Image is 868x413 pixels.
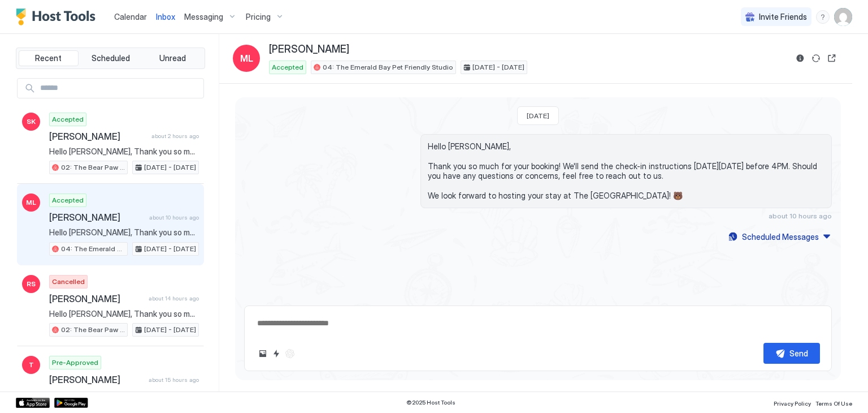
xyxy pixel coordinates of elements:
[527,111,549,120] span: [DATE]
[270,347,283,360] button: Quick reply
[428,141,824,201] span: Hello [PERSON_NAME], Thank you so much for your booking! We'll send the check-in instructions [DA...
[323,62,453,72] span: 04: The Emerald Bay Pet Friendly Studio
[769,212,832,220] span: about 10 hours ago
[793,51,807,65] button: Reservation information
[49,227,199,238] span: Hello [PERSON_NAME], Thank you so much for your booking! We'll send the check-in instructions [DA...
[759,12,807,22] span: Invite Friends
[144,244,196,254] span: [DATE] - [DATE]
[789,347,808,359] div: Send
[26,197,36,208] span: ML
[92,53,130,63] span: Scheduled
[809,51,823,65] button: Sync reservation
[774,397,811,408] a: Privacy Policy
[240,51,253,65] span: ML
[774,400,811,407] span: Privacy Policy
[272,62,303,72] span: Accepted
[149,214,199,221] span: about 10 hours ago
[61,325,125,335] span: 02: The Bear Paw Pet Friendly King Studio
[142,50,202,66] button: Unread
[156,11,175,23] a: Inbox
[35,53,62,63] span: Recent
[52,358,98,368] span: Pre-Approved
[815,400,852,407] span: Terms Of Use
[256,347,270,360] button: Upload image
[49,131,147,142] span: [PERSON_NAME]
[156,12,175,21] span: Inbox
[815,397,852,408] a: Terms Of Use
[49,212,145,223] span: [PERSON_NAME]
[144,162,196,173] span: [DATE] - [DATE]
[144,325,196,335] span: [DATE] - [DATE]
[61,244,125,254] span: 04: The Emerald Bay Pet Friendly Studio
[151,132,199,140] span: about 2 hours ago
[114,11,147,23] a: Calendar
[49,390,199,400] span: Hi! I’m wondering if you might have something with two beds the 13th and 14th?
[834,8,852,26] div: User profile
[52,277,85,287] span: Cancelled
[49,293,144,304] span: [PERSON_NAME]
[49,374,144,385] span: [PERSON_NAME]
[246,12,271,22] span: Pricing
[472,62,524,72] span: [DATE] - [DATE]
[16,8,101,25] a: Host Tools Logo
[52,195,84,205] span: Accepted
[184,12,223,22] span: Messaging
[29,360,34,370] span: T
[27,117,36,127] span: SK
[727,229,832,244] button: Scheduled Messages
[742,231,819,243] div: Scheduled Messages
[52,114,84,124] span: Accepted
[763,343,820,364] button: Send
[16,48,205,69] div: tab-group
[159,53,186,63] span: Unread
[149,376,199,384] span: about 15 hours ago
[61,162,125,173] span: 02: The Bear Paw Pet Friendly King Studio
[81,50,141,66] button: Scheduled
[269,43,349,56] span: [PERSON_NAME]
[36,79,203,98] input: Input Field
[825,51,839,65] button: Open reservation
[19,50,79,66] button: Recent
[816,10,830,24] div: menu
[406,399,455,406] span: © 2025 Host Tools
[114,12,147,21] span: Calendar
[27,279,36,289] span: RS
[49,309,199,319] span: Hello [PERSON_NAME], Thank you so much for your booking! We'll send the check-in instructions [DA...
[149,295,199,302] span: about 14 hours ago
[54,398,88,408] a: Google Play Store
[16,398,50,408] a: App Store
[49,147,199,157] span: Hello [PERSON_NAME], Thank you so much for your booking! We'll send the check-in instructions [DA...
